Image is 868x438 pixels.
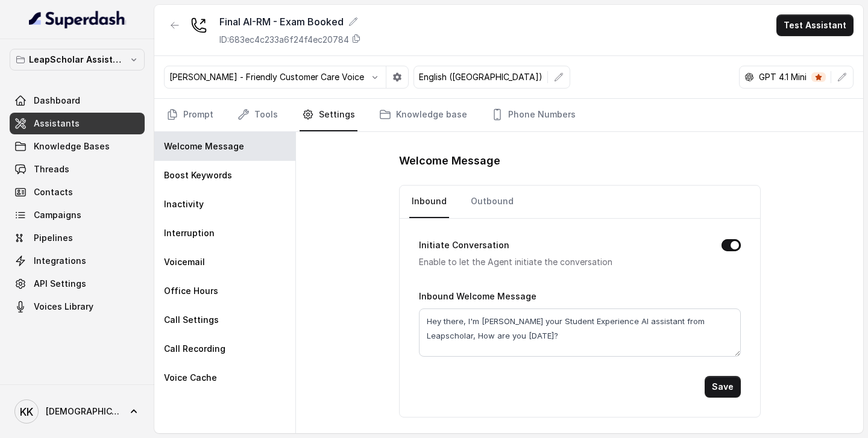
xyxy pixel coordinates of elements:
a: Campaigns [10,204,145,226]
textarea: Hey there, I'm [PERSON_NAME] your Student Experience AI assistant from Leapscholar, How are you [... [419,308,741,357]
p: Inactivity [164,198,204,210]
p: Boost Keywords [164,169,232,181]
p: Voice Cache [164,372,217,384]
label: Inbound Welcome Message [419,291,536,301]
img: light.svg [29,10,126,29]
a: Contacts [10,181,145,203]
span: Dashboard [34,95,80,107]
span: Campaigns [34,209,81,221]
a: Outbound [468,186,516,218]
a: Threads [10,158,145,180]
a: Prompt [164,99,216,131]
a: Assistants [10,113,145,134]
a: Tools [235,99,280,131]
span: Integrations [34,255,86,267]
span: API Settings [34,278,86,290]
svg: openai logo [744,72,754,82]
a: Inbound [409,186,449,218]
a: Dashboard [10,90,145,111]
span: Voices Library [34,301,93,313]
button: LeapScholar Assistant [10,49,145,70]
span: Threads [34,163,69,175]
span: Knowledge Bases [34,140,110,152]
span: Contacts [34,186,73,198]
a: Pipelines [10,227,145,249]
p: Call Recording [164,343,225,355]
span: Assistants [34,117,80,130]
a: Voices Library [10,296,145,318]
p: LeapScholar Assistant [29,52,125,67]
text: KK [20,405,33,418]
label: Initiate Conversation [419,238,509,252]
div: Final AI-RM - Exam Booked [219,14,361,29]
nav: Tabs [164,99,854,131]
button: Test Assistant [776,14,854,36]
h1: Welcome Message [399,151,761,171]
p: Interruption [164,227,215,239]
a: [DEMOGRAPHIC_DATA] [10,395,145,428]
a: Integrations [10,250,145,272]
p: Call Settings [164,314,219,326]
a: Settings [300,99,357,131]
nav: Tabs [409,186,750,218]
p: ID: 683ec4c233a6f24f4ec20784 [219,34,349,46]
p: English ([GEOGRAPHIC_DATA]) [419,71,542,83]
p: Office Hours [164,285,218,297]
p: [PERSON_NAME] - Friendly Customer Care Voice [169,71,364,83]
span: [DEMOGRAPHIC_DATA] [46,405,121,418]
a: Knowledge Bases [10,136,145,157]
p: GPT 4.1 Mini [759,71,807,83]
p: Voicemail [164,256,205,268]
button: Save [705,376,741,398]
p: Welcome Message [164,140,244,152]
span: Pipelines [34,232,73,244]
p: Enable to let the Agent initiate the conversation [419,255,702,269]
a: Phone Numbers [489,99,578,131]
a: API Settings [10,273,145,295]
a: Knowledge base [377,99,470,131]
